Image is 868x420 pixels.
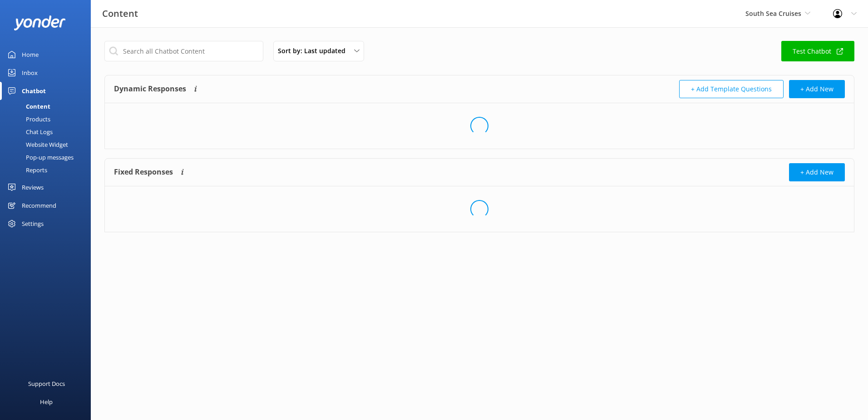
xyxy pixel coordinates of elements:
div: Support Docs [28,375,65,393]
button: + Add New [789,163,845,181]
img: yonder-white-logo.png [14,15,66,30]
a: Website Widget [5,138,91,151]
div: Pop-up messages [5,151,74,164]
h3: Content [102,6,138,21]
div: Reports [5,164,47,176]
button: + Add Template Questions [679,80,784,98]
h4: Dynamic Responses [114,80,186,98]
div: Inbox [22,64,38,82]
a: Products [5,113,91,125]
span: South Sea Cruises [745,9,801,18]
div: Products [5,113,50,125]
a: Reports [5,164,91,176]
input: Search all Chatbot Content [104,41,263,61]
a: Chat Logs [5,125,91,138]
div: Help [40,393,53,411]
a: Content [5,100,91,113]
button: + Add New [789,80,845,98]
div: Website Widget [5,138,68,151]
span: Sort by: Last updated [278,46,351,56]
a: Pop-up messages [5,151,91,164]
div: Home [22,45,39,64]
a: Test Chatbot [781,41,854,61]
div: Recommend [22,196,56,215]
div: Settings [22,215,44,233]
div: Chat Logs [5,125,53,138]
div: Reviews [22,178,44,196]
h4: Fixed Responses [114,163,173,181]
div: Content [5,100,50,113]
div: Chatbot [22,82,46,100]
